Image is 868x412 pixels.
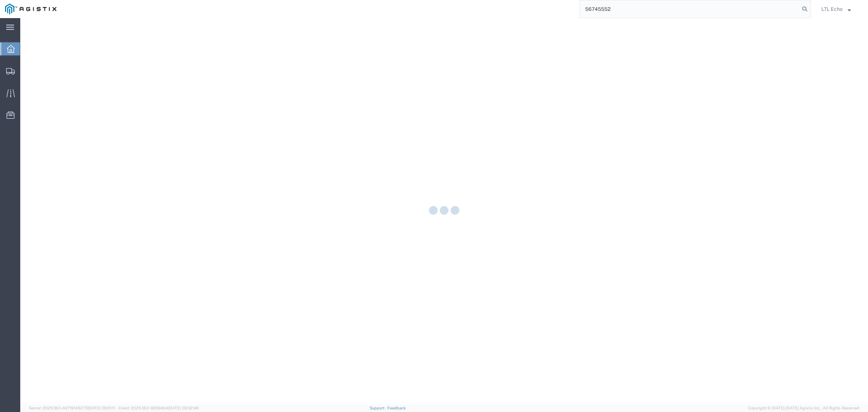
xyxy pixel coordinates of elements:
[5,4,56,14] img: logo
[580,0,800,18] input: Search for shipment number, reference number
[387,406,406,410] a: Feedback
[821,5,858,13] button: LTL Echo
[29,406,115,410] span: Server: 2025.18.0-dd719145275
[118,406,199,410] span: Client: 2025.18.0-9839db4
[88,406,115,410] span: [DATE] 09:51:11
[748,405,859,411] span: Copyright © [DATE]-[DATE] Agistix Inc., All Rights Reserved
[370,406,388,410] a: Support
[821,5,843,13] span: LTL Echo
[168,406,199,410] span: [DATE] 09:32:48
